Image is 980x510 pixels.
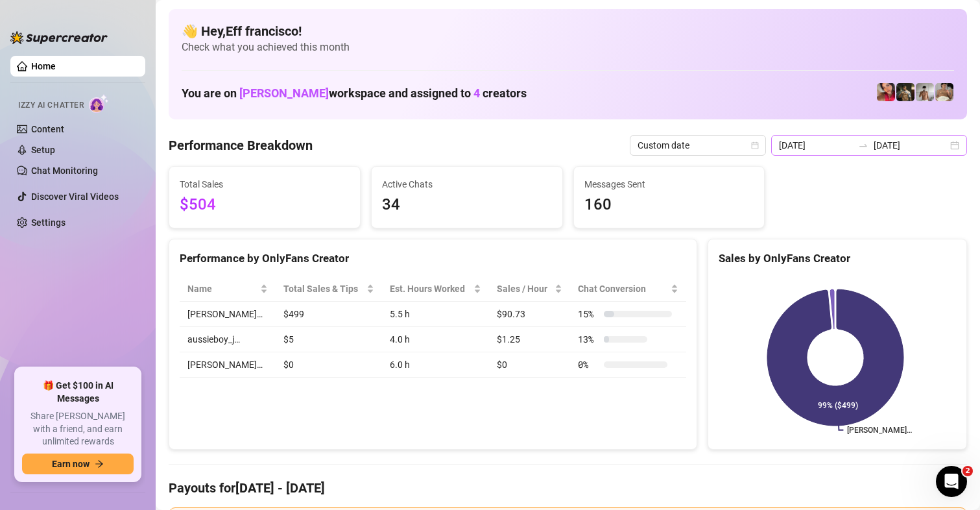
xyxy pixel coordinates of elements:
[169,136,313,154] h4: Performance Breakdown
[584,193,754,217] span: 160
[489,327,570,352] td: $1.25
[489,276,570,302] th: Sales / Hour
[169,479,967,497] h4: Payouts for [DATE] - [DATE]
[182,40,954,55] span: Check what you achieved this month
[638,136,758,155] span: Custom date
[182,86,527,101] h1: You are on workspace and assigned to creators
[874,138,948,152] input: End date
[182,22,954,40] h4: 👋 Hey, Eff francisco !
[936,466,967,497] iframe: Intercom live chat
[283,282,364,296] span: Total Sales & Tips
[382,352,489,378] td: 6.0 h
[180,193,350,217] span: $504
[473,86,480,100] span: 4
[276,276,382,302] th: Total Sales & Tips
[180,352,276,378] td: [PERSON_NAME]…
[180,327,276,352] td: aussieboy_j…
[382,302,489,327] td: 5.5 h
[31,145,55,155] a: Setup
[89,94,109,113] img: AI Chatter
[896,83,914,101] img: Tony
[382,177,552,191] span: Active Chats
[180,177,350,191] span: Total Sales
[95,459,104,468] span: arrow-right
[276,327,382,352] td: $5
[877,83,895,101] img: Vanessa
[497,282,552,296] span: Sales / Hour
[180,276,276,302] th: Name
[180,250,686,267] div: Performance by OnlyFans Creator
[31,61,56,71] a: Home
[962,466,973,476] span: 2
[18,99,84,112] span: Izzy AI Chatter
[858,140,868,151] span: to
[489,302,570,327] td: $90.73
[180,302,276,327] td: [PERSON_NAME]…
[10,31,108,44] img: logo-BBDzfeDw.svg
[22,380,134,405] span: 🎁 Get $100 in AI Messages
[390,282,471,296] div: Est. Hours Worked
[916,83,934,101] img: aussieboy_j
[239,86,329,100] span: [PERSON_NAME]
[52,459,90,469] span: Earn now
[848,426,913,435] text: [PERSON_NAME]…
[719,250,956,267] div: Sales by OnlyFans Creator
[751,141,759,149] span: calendar
[276,302,382,327] td: $499
[578,307,599,321] span: 15 %
[187,282,257,296] span: Name
[276,352,382,378] td: $0
[31,165,98,176] a: Chat Monitoring
[584,177,754,191] span: Messages Sent
[570,276,686,302] th: Chat Conversion
[22,410,134,448] span: Share [PERSON_NAME] with a friend, and earn unlimited rewards
[382,327,489,352] td: 4.0 h
[578,282,668,296] span: Chat Conversion
[31,217,66,228] a: Settings
[22,454,134,474] button: Earn nowarrow-right
[779,138,853,152] input: Start date
[858,140,868,151] span: swap-right
[31,124,64,134] a: Content
[935,83,953,101] img: Aussieboy_jfree
[489,352,570,378] td: $0
[578,358,599,372] span: 0 %
[382,193,552,217] span: 34
[578,332,599,346] span: 13 %
[31,191,119,202] a: Discover Viral Videos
